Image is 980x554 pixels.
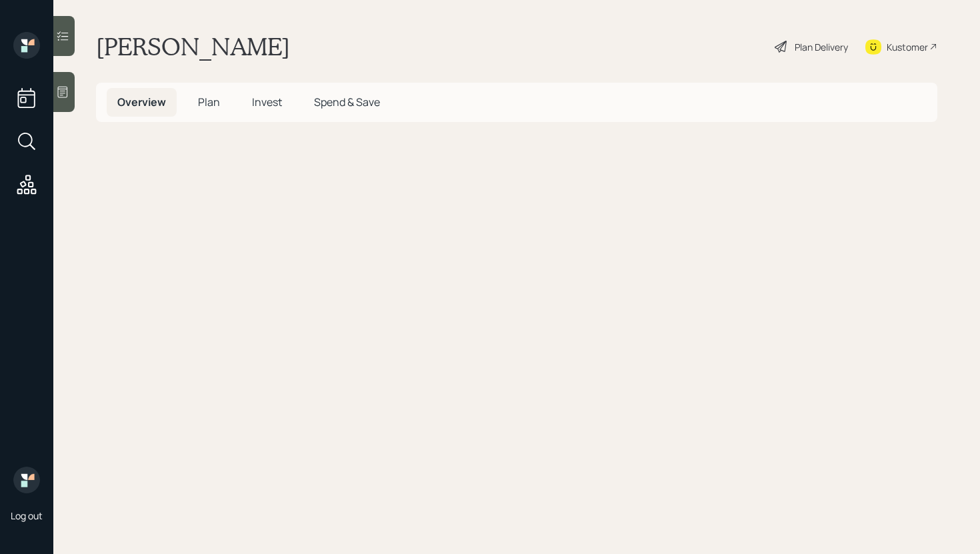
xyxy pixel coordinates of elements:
[314,95,380,109] span: Spend & Save
[11,509,43,522] div: Log out
[198,95,220,109] span: Plan
[887,40,928,54] div: Kustomer
[117,95,166,109] span: Overview
[96,32,290,61] h1: [PERSON_NAME]
[795,40,848,54] div: Plan Delivery
[252,95,282,109] span: Invest
[13,467,40,493] img: retirable_logo.png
